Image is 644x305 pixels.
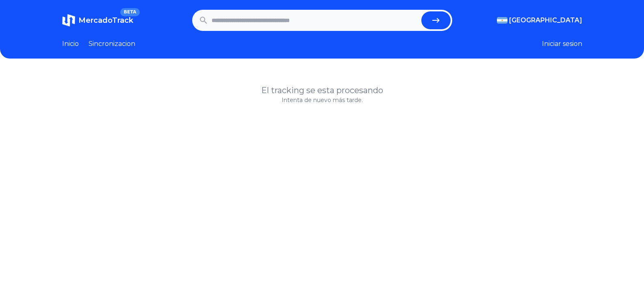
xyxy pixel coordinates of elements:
button: Iniciar sesion [542,39,582,49]
span: [GEOGRAPHIC_DATA] [509,15,582,25]
button: [GEOGRAPHIC_DATA] [497,15,582,25]
img: Argentina [497,17,507,24]
span: MercadoTrack [78,16,133,25]
h1: El tracking se esta procesando [62,85,582,96]
span: BETA [120,8,139,16]
a: Inicio [62,39,79,49]
a: Sincronizacion [89,39,135,49]
img: MercadoTrack [62,14,75,27]
a: MercadoTrackBETA [62,14,133,27]
p: Intenta de nuevo más tarde. [62,96,582,104]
